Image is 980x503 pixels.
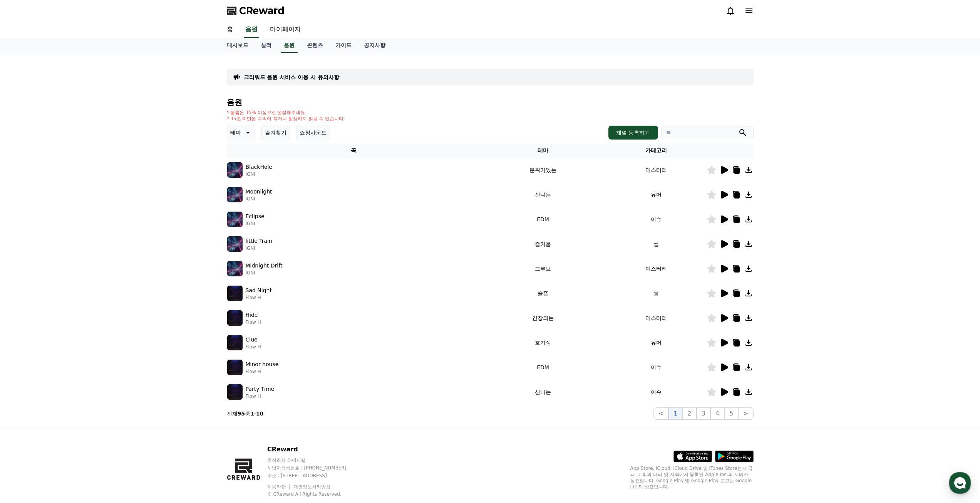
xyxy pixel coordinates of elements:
[238,410,245,417] strong: 95
[246,220,265,227] p: IGNI
[724,407,738,420] button: 5
[606,256,707,281] td: 미스터리
[606,182,707,207] td: 유머
[606,380,707,404] td: 이슈
[710,407,724,420] button: 4
[227,384,243,400] img: music
[99,244,148,264] a: 설정
[606,158,707,182] td: 미스터리
[246,294,272,301] p: Flow H
[606,306,707,330] td: 미스터리
[119,256,128,262] span: 설정
[227,360,243,375] img: music
[329,38,358,53] a: 가이드
[630,465,754,490] p: App Store, iCloud, iCloud Drive 및 iTunes Store는 미국과 그 밖의 나라 및 지역에서 등록된 Apple Inc.의 서비스 상표입니다. Goo...
[227,162,243,178] img: music
[98,61,141,70] button: 운영시간 보기
[267,445,361,454] p: CReward
[246,262,283,270] p: Midnight Drift
[227,98,754,106] h4: 음원
[480,330,605,355] td: 호기심
[11,113,139,132] a: 문의하기
[227,286,243,301] img: music
[246,368,279,375] p: Flow H
[24,256,29,262] span: 홈
[227,187,243,202] img: music
[261,125,290,140] button: 즐겨찾기
[480,158,605,182] td: 분위기있는
[246,336,258,344] p: Clue
[227,116,345,122] p: * 35초 미만은 수익이 적거나 발생하지 않을 수 있습니다.
[244,22,259,38] a: 음원
[246,286,272,294] p: Sad Night
[246,385,275,393] p: Party Time
[653,407,668,420] button: <
[9,58,54,70] h1: CReward
[2,244,51,264] a: 홈
[267,465,361,471] p: 사업자등록번호 : [PHONE_NUMBER]
[28,82,141,89] div: CReward
[246,319,261,325] p: Flow H
[264,22,307,38] a: 마이페이지
[480,143,605,158] th: 테마
[246,360,279,368] p: Minor house
[244,73,339,81] a: 크리워드 음원 서비스 이용 시 유의사항
[227,310,243,326] img: music
[51,244,99,264] a: 대화
[281,38,298,53] a: 음원
[246,237,272,245] p: little Train
[668,407,682,420] button: 1
[227,212,243,227] img: music
[267,473,361,479] p: 주소 : [STREET_ADDRESS]
[606,330,707,355] td: 유머
[41,135,50,144] img: tmp-654571557
[480,380,605,404] td: 신나는
[480,256,605,281] td: 그루브
[9,79,141,109] a: CReward안녕하세요 크리워드입니다.문의사항을 남겨주세요 :)
[227,143,481,158] th: 곡
[221,22,239,38] a: 홈
[246,270,283,276] p: IGNI
[246,311,258,319] p: Hide
[296,125,330,140] button: 쇼핑사운드
[606,281,707,306] td: 썰
[293,484,330,490] a: 개인정보처리방침
[66,157,92,162] span: 이용중
[246,245,272,251] p: IGNI
[227,109,345,116] p: * 볼륨은 15% 이상으로 설정해주세요.
[606,232,707,256] td: 썰
[246,212,265,220] p: Eclipse
[227,5,285,17] a: CReward
[246,196,272,202] p: IGNI
[221,38,255,53] a: 대시보드
[608,126,658,140] button: 채널 등록하기
[33,135,42,144] img: tmp-1049645209
[606,355,707,380] td: 이슈
[301,38,329,53] a: 콘텐츠
[246,171,272,177] p: IGNI
[59,156,92,163] a: 채널톡이용중
[358,38,392,53] a: 공지사항
[53,136,117,143] span: 몇 분 내 답변 받으실 수 있어요
[28,89,126,96] div: 안녕하세요 크리워드입니다.
[255,38,278,53] a: 실적
[59,119,82,126] span: 문의하기
[239,5,285,17] span: CReward
[606,143,707,158] th: 카테고리
[267,457,361,463] p: 주식회사 와이피랩
[682,407,696,420] button: 2
[267,491,361,497] p: © CReward All Rights Reserved.
[480,355,605,380] td: EDM
[480,182,605,207] td: 신나는
[738,407,753,420] button: >
[227,410,264,417] p: 전체 중 -
[227,335,243,350] img: music
[480,232,605,256] td: 즐거움
[256,410,263,417] strong: 10
[246,188,272,196] p: Moonlight
[250,410,254,417] strong: 1
[230,127,241,138] p: 테마
[267,484,291,490] a: 이용약관
[246,163,272,171] p: BlackHole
